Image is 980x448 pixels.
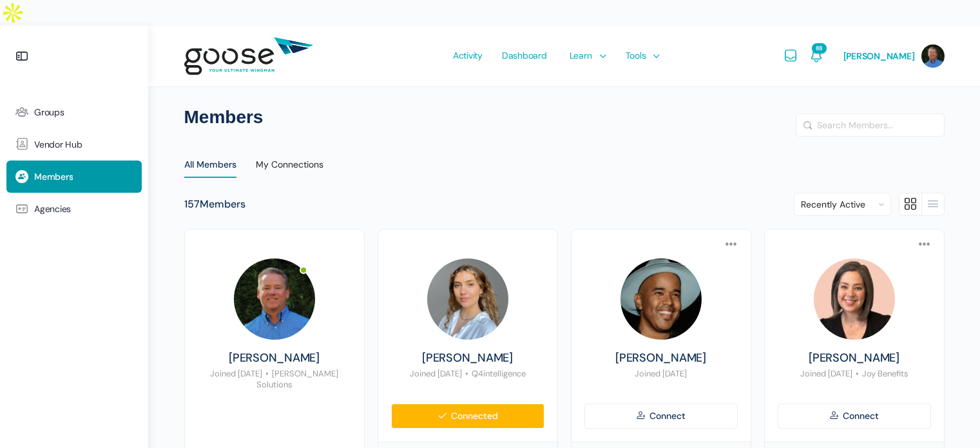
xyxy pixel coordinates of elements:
p: Joined [DATE] [PERSON_NAME] Solutions [198,369,351,391]
iframe: Chat Widget [916,386,980,448]
p: Joined [DATE] Q4intelligence [391,369,544,380]
a: [PERSON_NAME] [584,351,738,365]
img: Profile photo of Joel Daniels [620,258,702,340]
a: Connected [391,404,544,429]
a: Connect [778,404,931,429]
a: Connect [584,404,738,429]
a: My Connections [256,150,323,180]
span: Groups [34,107,64,118]
a: [PERSON_NAME] [391,351,544,365]
a: [PERSON_NAME] [198,351,351,365]
span: • [465,368,468,379]
a: Activity [447,26,489,86]
span: Learn [570,25,592,86]
a: All Members [184,150,236,180]
a: Learn [563,26,610,86]
p: Joined [DATE] Joy Benefits [778,369,931,380]
a: Vendor Hub [6,128,142,161]
a: Agencies [6,193,142,225]
div: All Members [184,159,236,178]
span: Dashboard [502,25,547,86]
input: Search Members… [796,114,944,136]
p: Joined [DATE] [584,369,738,380]
span: • [856,368,859,379]
a: Members [6,161,142,193]
a: Tools [619,26,664,86]
img: Profile photo of Erin Issac [814,258,895,340]
a: Dashboard [495,26,553,86]
nav: Directory menu [184,150,945,180]
span: Agencies [34,204,71,215]
a: Messages [783,26,798,86]
div: My Connections [256,159,323,178]
a: [PERSON_NAME] [778,351,931,365]
span: [PERSON_NAME] [843,50,915,62]
span: Activity [453,25,483,86]
span: Tools [626,25,646,86]
a: Notifications [809,26,824,86]
img: Profile photo of Eliza Leder [427,258,508,340]
a: [PERSON_NAME] [843,26,945,86]
div: Members [184,198,245,211]
h1: Members [184,106,945,129]
span: • [265,368,269,379]
a: Groups [6,96,142,128]
img: Profile photo of Mark Forhan [234,258,315,340]
span: Vendor Hub [34,139,82,150]
span: 157 [184,197,200,211]
span: 88 [812,43,827,54]
span: Members [34,171,73,182]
